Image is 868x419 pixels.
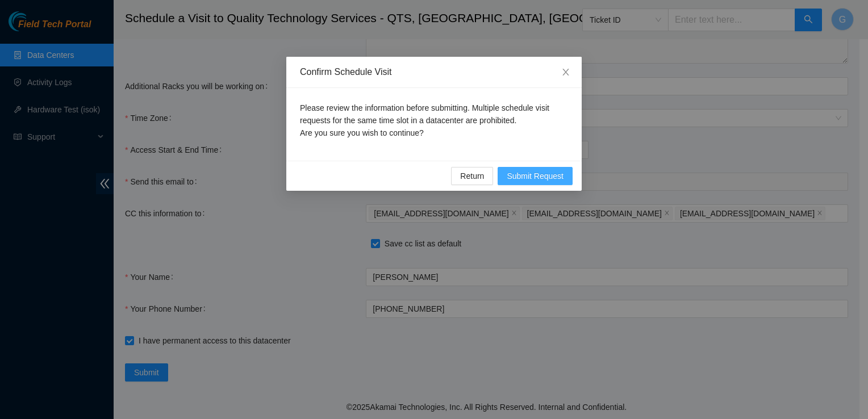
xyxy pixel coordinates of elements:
[300,102,568,139] p: Please review the information before submitting. Multiple schedule visit requests for the same ti...
[550,57,582,89] button: Close
[451,167,493,185] button: Return
[561,68,570,77] span: close
[498,167,573,185] button: Submit Request
[460,170,484,182] span: Return
[300,66,568,78] div: Confirm Schedule Visit
[507,170,564,182] span: Submit Request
